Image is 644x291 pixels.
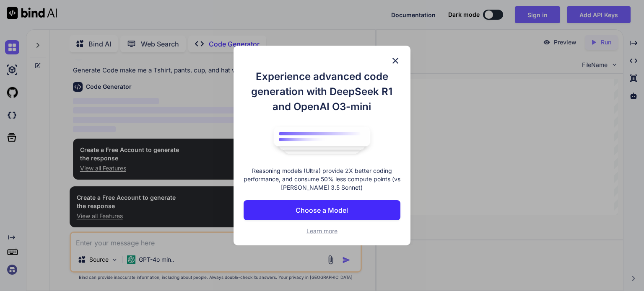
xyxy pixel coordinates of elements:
button: Choose a Model [244,200,400,220]
img: close [390,56,400,66]
span: Learn more [306,227,338,234]
p: Reasoning models (Ultra) provide 2X better coding performance, and consume 50% less compute point... [244,167,400,192]
img: bind logo [267,123,377,159]
p: Choose a Model [296,205,348,215]
h1: Experience advanced code generation with DeepSeek R1 and OpenAI O3-mini [244,69,400,114]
